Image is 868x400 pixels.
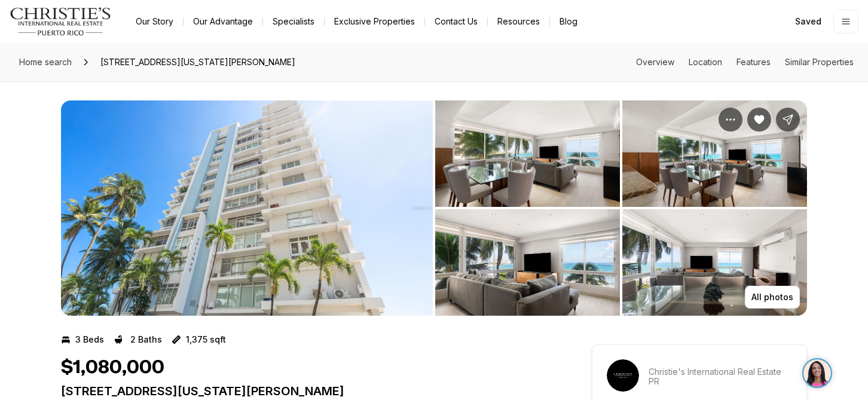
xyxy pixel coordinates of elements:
[130,335,162,344] p: 2 Baths
[622,100,807,207] button: View image gallery
[435,100,807,316] li: 2 of 11
[61,100,433,316] button: View image gallery
[745,286,800,309] button: All photos
[75,335,104,344] p: 3 Beds
[14,53,77,72] a: Home search
[776,108,800,132] button: Share Property: 1 WASHINGTON ST. #4-A
[10,7,112,36] img: logo
[833,10,858,33] button: Open menu
[649,367,792,386] p: Christie's International Real Estate PR
[550,13,587,30] a: Blog
[19,57,72,67] span: Home search
[61,356,164,379] h1: $1,080,000
[636,57,674,67] a: Skip to: Overview
[435,100,620,207] button: View image gallery
[126,13,183,30] a: Our Story
[184,13,262,30] a: Our Advantage
[736,57,771,67] a: Skip to: Features
[488,13,549,30] a: Resources
[795,17,821,26] span: Saved
[435,209,620,316] button: View image gallery
[186,335,226,344] p: 1,375 sqft
[747,108,771,132] button: Unsave Property: 1 WASHINGTON ST. #4-A
[788,10,829,33] a: Saved
[751,292,793,302] p: All photos
[325,13,424,30] a: Exclusive Properties
[263,13,324,30] a: Specialists
[96,53,300,72] span: [STREET_ADDRESS][US_STATE][PERSON_NAME]
[636,57,854,67] nav: Page section menu
[425,13,487,30] button: Contact Us
[7,7,35,35] img: be3d4b55-7850-4bcb-9297-a2f9cd376e78.png
[61,100,807,316] div: Listing Photos
[785,57,854,67] a: Skip to: Similar Properties
[719,108,742,132] button: Property options
[622,209,807,316] button: View image gallery
[689,57,722,67] a: Skip to: Location
[61,100,433,316] li: 1 of 11
[61,384,549,398] p: [STREET_ADDRESS][US_STATE][PERSON_NAME]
